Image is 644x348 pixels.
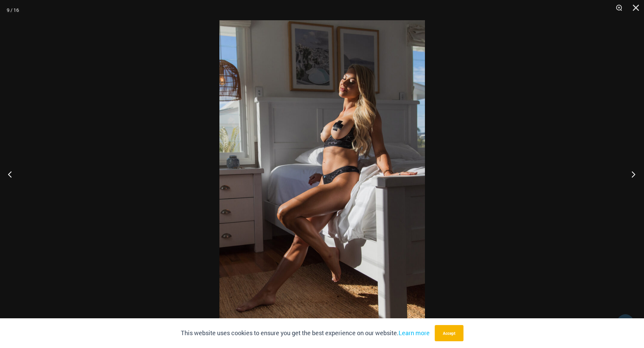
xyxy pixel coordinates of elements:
[435,325,463,341] button: Accept
[181,328,430,338] p: This website uses cookies to ensure you get the best experience on our website.
[7,5,19,15] div: 9 / 16
[619,157,644,191] button: Next
[399,329,430,337] a: Learn more
[219,20,425,328] img: Nights Fall Silver Leopard 1036 Bra 6046 Thong 06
